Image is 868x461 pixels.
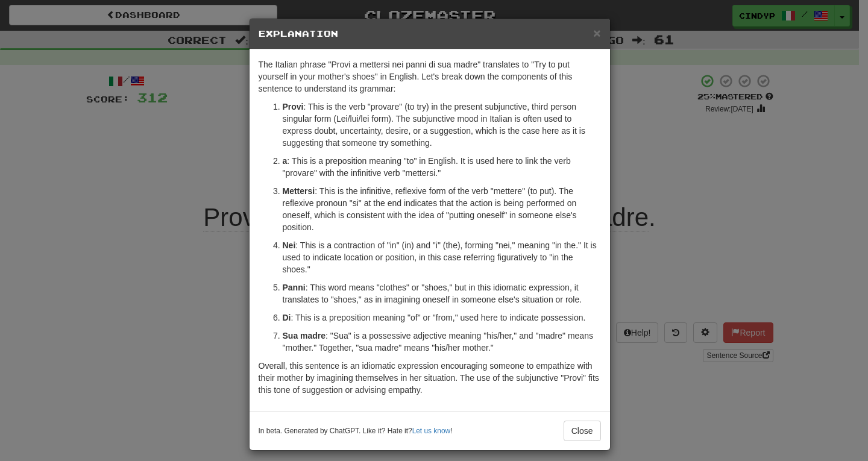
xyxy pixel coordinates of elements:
[564,421,601,441] button: Close
[283,240,296,250] strong: Nei
[259,360,601,396] p: Overall, this sentence is an idiomatic expression encouraging someone to empathize with their mot...
[283,102,304,111] strong: Provi
[259,58,601,95] p: The Italian phrase "Provi a mettersi nei panni di sua madre" translates to "Try to put yourself i...
[283,331,326,340] strong: Sua madre
[283,155,601,179] p: : This is a preposition meaning "to" in English. It is used here to link the verb "provare" with ...
[412,427,450,435] a: Let us know
[593,27,600,39] button: Close
[283,312,601,324] p: : This is a preposition meaning "of" or "from," used here to indicate possession.
[283,186,315,196] strong: Mettersi
[283,239,601,275] p: : This is a contraction of "in" (in) and "i" (the), forming "nei," meaning "in the." It is used t...
[283,283,306,292] strong: Panni
[283,313,291,322] strong: Di
[593,26,600,40] span: ×
[283,281,601,306] p: : This word means "clothes" or "shoes," but in this idiomatic expression, it translates to "shoes...
[259,28,601,40] h5: Explanation
[259,426,453,436] small: In beta. Generated by ChatGPT. Like it? Hate it? !
[283,101,601,149] p: : This is the verb "provare" (to try) in the present subjunctive, third person singular form (Lei...
[283,156,288,166] strong: a
[283,185,601,233] p: : This is the infinitive, reflexive form of the verb "mettere" (to put). The reflexive pronoun "s...
[283,330,601,354] p: : "Sua" is a possessive adjective meaning "his/her," and "madre" means "mother." Together, "sua m...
